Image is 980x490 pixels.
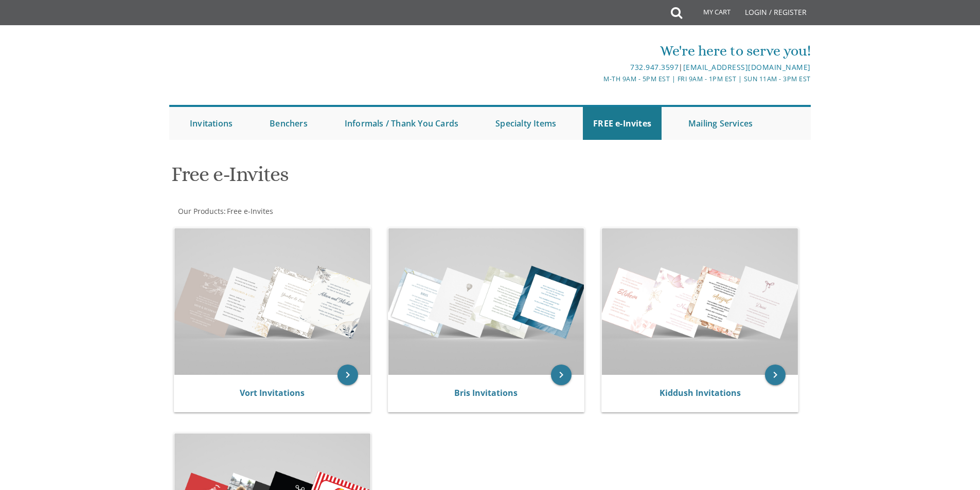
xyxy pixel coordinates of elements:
a: Informals / Thank You Cards [334,107,469,140]
a: Kiddush Invitations [660,387,741,398]
a: 732.947.3597 [630,62,679,72]
div: We're here to serve you! [384,41,811,61]
span: Free e-Invites [227,206,273,216]
a: keyboard_arrow_right [765,365,786,385]
img: Kiddush Invitations [602,228,798,375]
div: : [169,206,490,216]
a: Benchers [259,107,318,140]
a: Our Products [177,206,224,216]
a: keyboard_arrow_right [337,365,358,385]
a: FREE e-Invites [583,107,662,140]
a: Bris Invitations [454,387,518,398]
div: M-Th 9am - 5pm EST | Fri 9am - 1pm EST | Sun 11am - 3pm EST [384,74,811,84]
a: Mailing Services [678,107,763,140]
a: Vort Invitations [240,387,305,398]
a: Invitations [180,107,243,140]
h1: Free e-Invites [171,163,591,193]
a: keyboard_arrow_right [551,365,572,385]
img: Vort Invitations [174,228,370,375]
a: My Cart [681,1,738,27]
div: | [384,61,811,74]
a: Specialty Items [485,107,566,140]
a: Free e-Invites [226,206,273,216]
a: [EMAIL_ADDRESS][DOMAIN_NAME] [683,62,811,72]
img: Bris Invitations [388,228,584,375]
